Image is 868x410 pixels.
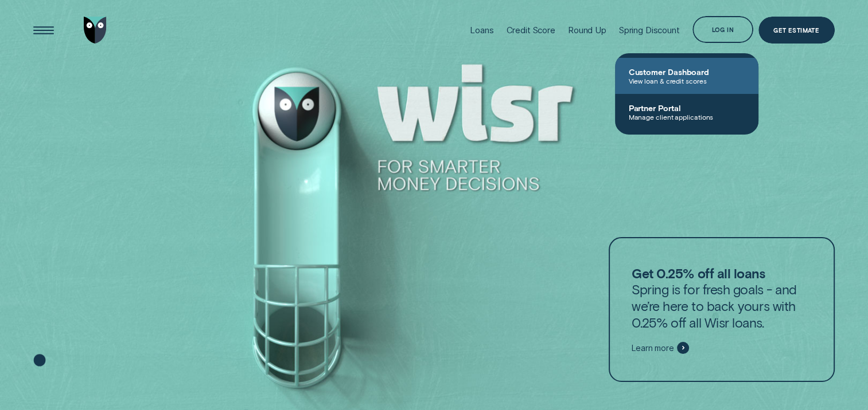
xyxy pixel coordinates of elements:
span: Learn more [632,343,674,353]
a: Partner PortalManage client applications [615,94,758,130]
div: Credit Score [507,25,555,36]
div: Spring Discount [619,25,680,36]
p: Spring is for fresh goals - and we’re here to back yours with 0.25% off all Wisr loans. [632,265,812,331]
a: Get 0.25% off all loansSpring is for fresh goals - and we’re here to back yours with 0.25% off al... [609,237,834,382]
div: Round Up [568,25,606,36]
img: Wisr [84,17,107,44]
span: Customer Dashboard [629,67,745,77]
button: Log in [692,16,753,44]
div: Loans [470,25,493,36]
span: Partner Portal [629,103,745,113]
a: Customer DashboardView loan & credit scores [615,58,758,94]
span: View loan & credit scores [629,77,745,85]
a: Get Estimate [758,17,835,44]
strong: Get 0.25% off all loans [632,265,765,281]
span: Manage client applications [629,113,745,121]
button: Open Menu [30,17,57,44]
